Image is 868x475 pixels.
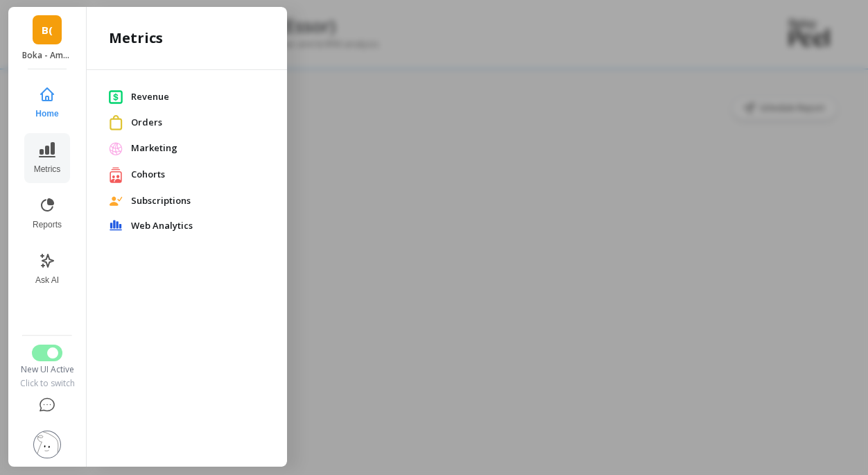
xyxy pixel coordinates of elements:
span: Ask AI [35,275,59,286]
span: B( [42,22,53,38]
img: [object Object] [109,89,123,104]
span: Metrics [34,164,61,175]
div: Click to switch [19,378,76,389]
img: profile picture [33,431,61,458]
button: Help [19,389,76,422]
h2: Metrics [109,28,163,48]
span: Subscriptions [131,194,265,208]
img: [object Object] [109,196,123,206]
img: [object Object] [109,220,123,231]
button: Reports [24,189,70,239]
span: Web Analytics [131,219,265,233]
button: Ask AI [24,244,70,294]
img: [object Object] [109,115,123,130]
div: New UI Active [19,364,76,375]
p: Boka - Amazon (Essor) [22,50,73,61]
span: Reports [33,219,62,230]
span: Revenue [131,90,265,104]
span: Marketing [131,141,265,155]
span: Cohorts [131,168,265,182]
img: [object Object] [109,141,123,155]
span: Orders [131,116,265,130]
span: Home [35,108,58,119]
button: Switch to Legacy UI [32,345,62,361]
button: Metrics [24,133,70,183]
button: Settings [19,422,76,467]
img: [object Object] [109,166,123,184]
button: Home [24,78,70,128]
